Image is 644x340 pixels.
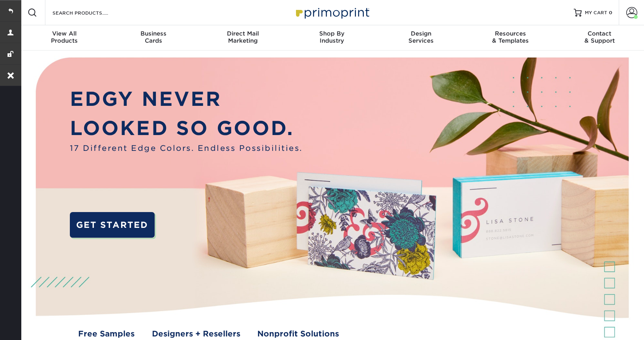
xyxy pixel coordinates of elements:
[20,25,109,51] a: View AllProducts
[198,30,287,44] div: Marketing
[152,328,240,340] a: Designers + Resellers
[70,85,303,113] p: EDGY NEVER
[376,25,466,51] a: DesignServices
[292,4,371,21] img: Primoprint
[20,30,109,37] span: View All
[257,328,339,340] a: Nonprofit Solutions
[109,25,198,51] a: BusinessCards
[78,328,135,340] a: Free Samples
[20,30,109,44] div: Products
[376,30,466,44] div: Services
[555,30,644,37] span: Contact
[52,8,129,17] input: SEARCH PRODUCTS.....
[287,30,376,37] span: Shop By
[609,10,612,15] span: 0
[198,30,287,37] span: Direct Mail
[555,30,644,44] div: & Support
[287,30,376,44] div: Industry
[70,114,303,143] p: LOOKED SO GOOD.
[466,25,555,51] a: Resources& Templates
[287,25,376,51] a: Shop ByIndustry
[466,30,555,37] span: Resources
[376,30,466,37] span: Design
[198,25,287,51] a: Direct MailMarketing
[70,143,303,154] span: 17 Different Edge Colors. Endless Possibilities.
[109,30,198,37] span: Business
[466,30,555,44] div: & Templates
[555,25,644,51] a: Contact& Support
[109,30,198,44] div: Cards
[585,9,607,16] span: MY CART
[70,212,155,237] a: GET STARTED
